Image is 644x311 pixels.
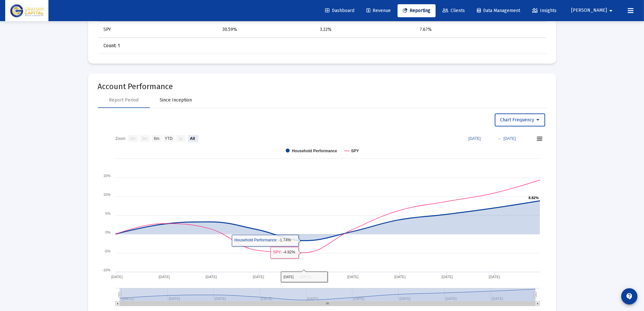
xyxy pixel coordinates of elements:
[234,238,291,242] text: : -1.74%
[154,136,159,141] text: 6m
[398,4,436,17] a: Reporting
[571,8,607,13] span: [PERSON_NAME]
[98,6,546,54] div: Data grid
[98,22,184,37] td: SPY
[468,136,481,141] text: [DATE]
[130,136,135,141] text: 1m
[158,275,170,279] text: [DATE]
[10,4,44,17] img: Dashboard
[477,8,520,13] span: Data Management
[103,193,110,196] text: 10%
[205,275,217,279] text: [DATE]
[234,238,277,242] tspan: Household Performance
[320,4,360,17] a: Dashboard
[190,136,195,141] text: All
[104,43,179,49] div: Count: 1
[246,26,332,33] div: 3.22%
[532,8,557,13] span: Insights
[366,8,391,13] span: Revenue
[253,275,264,279] text: [DATE]
[625,292,633,300] mat-icon: contact_support
[104,249,111,253] text: -5%
[500,117,540,123] span: Chart Frequency
[437,4,470,17] a: Clients
[472,4,525,17] a: Data Management
[273,250,295,254] text: : -4.92%
[111,275,123,279] text: [DATE]
[394,275,406,279] text: [DATE]
[160,97,192,103] div: Since Inception
[563,4,623,17] button: [PERSON_NAME]
[189,26,237,33] div: 30.59%
[142,136,147,141] text: 3m
[442,8,465,13] span: Clients
[292,149,337,153] text: Household Performance
[495,114,545,127] button: Chart Frequency
[341,26,432,33] div: 7.67%
[529,196,539,200] text: 8.82%
[105,230,111,234] text: 0%
[98,83,546,90] mat-card-title: Account Performance
[351,149,359,153] text: SPY
[325,8,354,13] span: Dashboard
[497,136,501,141] text: →
[273,250,281,254] tspan: SPY
[102,268,111,272] text: -10%
[361,4,396,17] a: Revenue
[504,136,516,141] text: [DATE]
[115,136,125,141] text: Zoom
[105,211,111,215] text: 5%
[283,275,294,279] tspan: [DATE]
[489,275,500,279] text: [DATE]
[109,97,138,103] div: Report Period
[347,275,359,279] text: [DATE]
[527,4,562,17] a: Insights
[178,136,183,141] text: 1y
[103,174,110,178] text: 15%
[607,4,615,17] mat-icon: arrow_drop_down
[441,275,453,279] text: [DATE]
[164,136,172,141] text: YTD
[403,8,430,13] span: Reporting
